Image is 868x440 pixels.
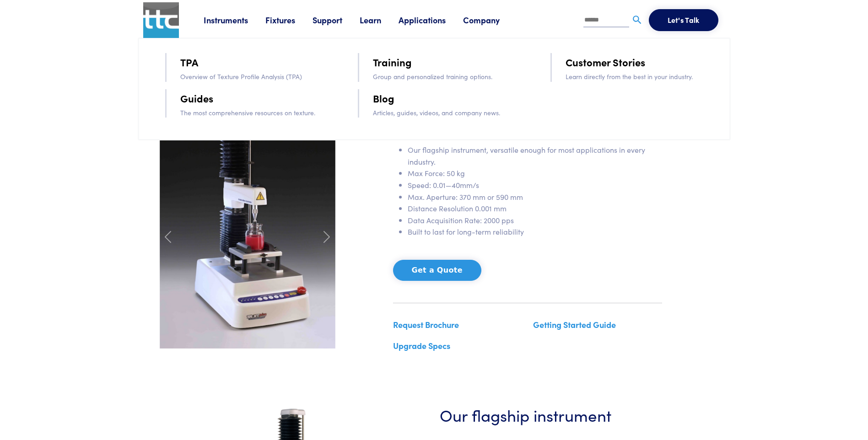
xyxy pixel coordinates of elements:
[180,54,198,70] a: TPA
[393,260,481,281] button: Get a Quote
[649,9,718,31] button: Let's Talk
[463,14,517,26] a: Company
[393,114,662,141] h1: TA.XT
[360,14,399,26] a: Learn
[408,226,662,238] li: Built to last for long-term reliability
[265,14,313,26] a: Fixtures
[393,340,450,351] a: Upgrade Specs
[373,107,525,118] p: Articles, guides, videos, and company news.
[180,71,332,81] p: Overview of Texture Profile Analysis (TPA)
[373,54,412,70] a: Training
[440,403,615,426] h3: Our flagship instrument
[533,319,616,330] a: Getting Started Guide
[393,319,459,330] a: Request Brochure
[408,203,662,215] li: Distance Resolution 0.001 mm
[373,90,394,106] a: Blog
[566,54,645,70] a: Customer Stories
[373,71,525,81] p: Group and personalized training options.
[408,191,662,203] li: Max. Aperture: 370 mm or 590 mm
[408,215,662,226] li: Data Acquisition Rate: 2000 pps
[408,167,662,179] li: Max Force: 50 kg
[313,14,360,26] a: Support
[160,114,335,349] img: carousel-ta-xt-plus-bloom.jpg
[143,2,179,38] img: ttc_logo_1x1_v1.0.png
[204,14,265,26] a: Instruments
[408,179,662,191] li: Speed: 0.01—40mm/s
[566,71,717,81] p: Learn directly from the best in your industry.
[399,14,463,26] a: Applications
[180,90,213,106] a: Guides
[408,144,662,167] li: Our flagship instrument, versatile enough for most applications in every industry.
[180,107,332,118] p: The most comprehensive resources on texture.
